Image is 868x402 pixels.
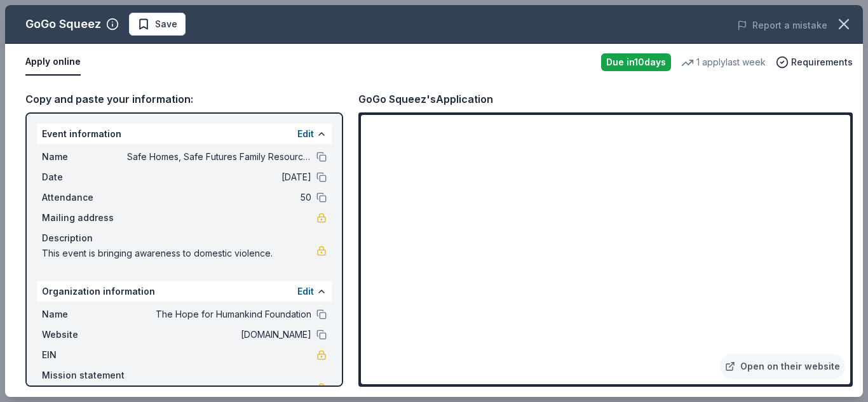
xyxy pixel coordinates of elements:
[720,354,845,379] a: Open on their website
[127,170,311,185] span: [DATE]
[127,149,311,164] span: Safe Homes, Safe Futures Family Resource Fair
[42,327,127,342] span: Website
[37,281,332,302] div: Organization information
[42,190,127,205] span: Attendance
[127,307,311,322] span: The Hope for Humankind Foundation
[42,307,127,322] span: Name
[601,53,671,71] div: Due in 10 days
[42,246,316,261] span: This event is bringing awareness to domestic violence.
[791,55,853,70] span: Requirements
[42,170,127,185] span: Date
[42,231,327,246] div: Description
[737,18,827,33] button: Report a mistake
[42,347,127,363] span: EIN
[25,91,343,107] div: Copy and paste your information:
[776,55,853,70] button: Requirements
[297,126,314,142] button: Edit
[681,55,766,70] div: 1 apply last week
[155,17,177,32] span: Save
[129,13,186,36] button: Save
[42,210,127,225] span: Mailing address
[25,49,81,76] button: Apply online
[358,91,493,107] div: GoGo Squeez's Application
[297,284,314,299] button: Edit
[42,368,327,383] div: Mission statement
[25,14,101,34] div: GoGo Squeez
[127,327,311,342] span: [DOMAIN_NAME]
[127,190,311,205] span: 50
[42,149,127,164] span: Name
[37,124,332,144] div: Event information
